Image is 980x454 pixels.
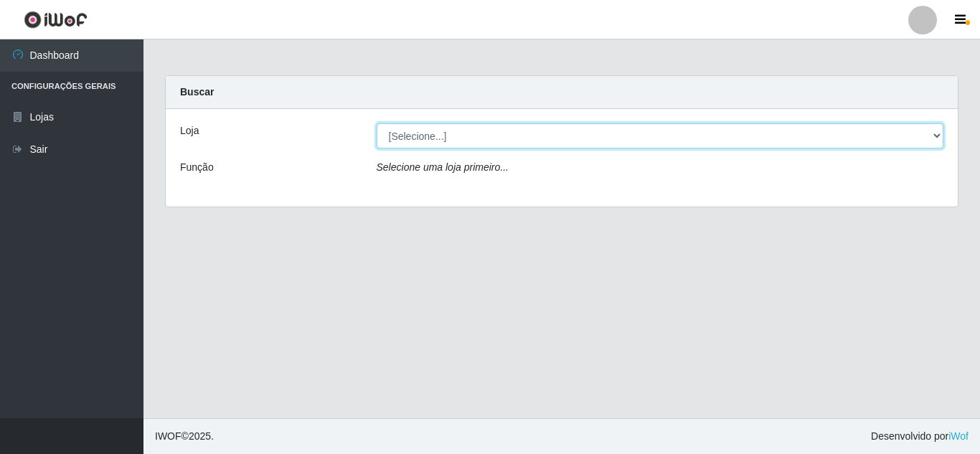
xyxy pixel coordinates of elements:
[180,160,214,175] label: Função
[180,123,199,138] label: Loja
[180,86,214,98] strong: Buscar
[155,430,182,442] span: IWOF
[155,429,214,444] span: © 2025 .
[948,430,969,442] a: iWof
[377,161,509,173] i: Selecione uma loja primeiro...
[871,429,969,444] span: Desenvolvido por
[24,11,88,29] img: CoreUI Logo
